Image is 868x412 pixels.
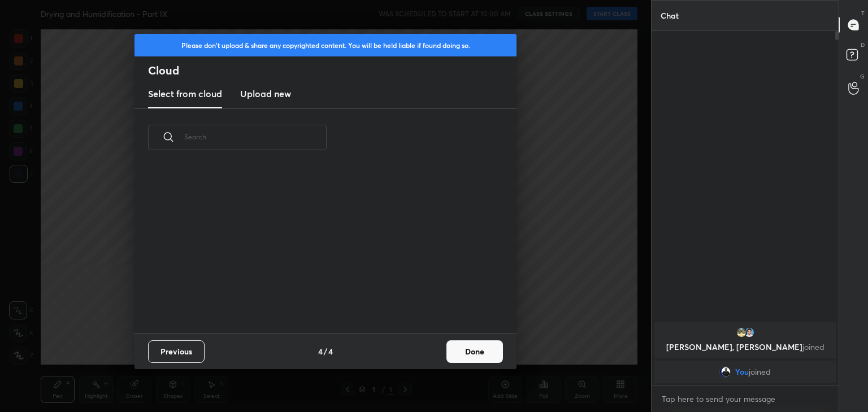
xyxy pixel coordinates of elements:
h3: Select from cloud [148,87,222,100]
div: grid [652,320,839,385]
h4: 4 [318,345,323,357]
h4: 4 [328,345,333,357]
img: 06bb0d84a8f94ea8a9cc27b112cd422f.jpg [719,366,731,378]
img: 3 [744,327,755,338]
h4: / [324,345,327,357]
p: T [861,9,865,17]
button: Done [446,340,503,363]
span: You [735,367,749,376]
span: joined [802,341,824,352]
p: D [861,41,865,49]
button: Previous [148,340,205,363]
div: Please don't upload & share any copyrighted content. You will be held liable if found doing so. [134,34,517,56]
p: Chat [652,1,688,30]
h3: Upload new [240,87,291,100]
span: joined [749,367,771,376]
p: G [860,72,865,81]
h2: Cloud [148,63,517,78]
p: [PERSON_NAME], [PERSON_NAME] [661,343,829,352]
input: Search [184,113,327,161]
img: b420a92da722494d926044f379b41fde.jpg [736,327,747,338]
